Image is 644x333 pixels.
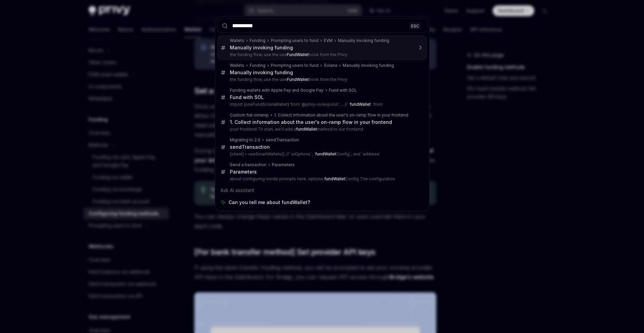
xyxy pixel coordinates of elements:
div: Prompting users to fund [271,63,318,68]
b: fundWallet [350,102,371,107]
div: 1. Collect information about the user's on-ramp flow in your frontend [274,112,408,118]
p: about configuring modal prompts here. options. Config The configuration [230,176,413,182]
div: Funding [250,38,265,43]
div: Parameters [230,169,257,175]
div: 1. Collect information about the user's on-ramp flow in your frontend [230,119,392,125]
div: Wallets [230,38,244,43]
div: Funding [250,63,265,68]
div: Prompting users to fund [271,38,318,43]
div: Send a transaction [230,162,266,168]
div: EVM [324,38,333,43]
b: fundWallet [324,176,345,181]
div: Fund with SOL [329,88,357,93]
div: sendTransaction [266,137,299,143]
div: Parameters [272,162,295,168]
div: Manually invoking funding [343,63,394,68]
div: Wallets [230,63,244,68]
div: Custom fiat onramp [230,112,269,118]
p: the funding flow, use the use hook from the Privy [230,77,413,82]
b: FundWallet [287,77,309,82]
p: the funding flow, use the use hook from the Privy [230,52,413,57]
div: sendTransaction [230,144,270,150]
span: Can you tell me about fundWallet? [229,199,310,206]
div: Manually invoking funding [230,69,293,76]
div: Solana [324,63,337,68]
div: Funding wallets with Apple Pay and Google Pay [230,88,324,93]
div: Manually invoking funding [230,45,293,51]
p: {client} = useSmartWallets(); // `uiOptions`, ` Config`, and `address` [230,151,413,157]
div: Fund with SOL [230,94,264,100]
p: your frontend To start, we'll add a method to our frontend [230,127,413,132]
div: Ask AI assistant [217,184,427,196]
b: FundWallet [287,52,309,57]
p: import {useFundSolanaWallet} from '@privy-io/expo/ui'; ... // ` ` from [230,102,413,107]
b: fundWallet [296,127,317,132]
div: ESC [409,22,421,29]
div: Manually invoking funding [338,38,389,43]
b: fundWallet [315,151,336,156]
div: Migrating to 2.0 [230,137,260,143]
